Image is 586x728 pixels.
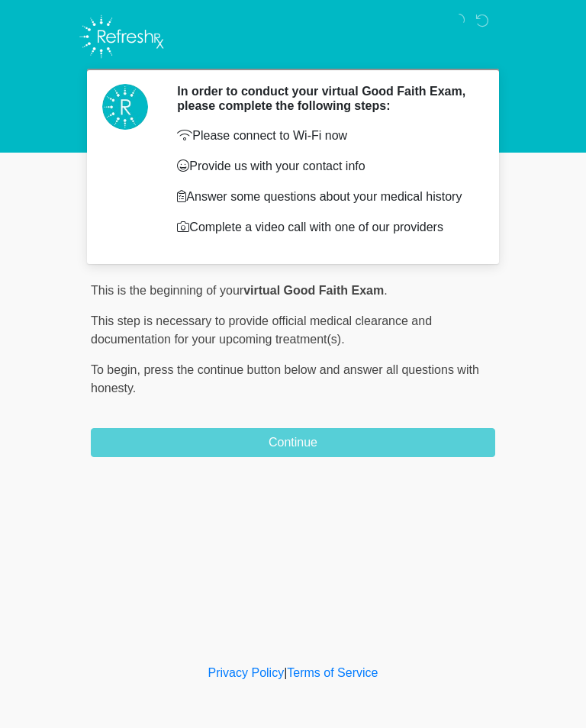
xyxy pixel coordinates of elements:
[284,666,287,679] a: |
[91,314,432,346] span: This step is necessary to provide official medical clearance and documentation for your upcoming ...
[177,127,472,145] p: Please connect to Wi-Fi now
[177,188,472,206] p: Answer some questions about your medical history
[208,666,285,679] a: Privacy Policy
[287,666,378,679] a: Terms of Service
[91,428,495,457] button: Continue
[91,363,143,376] span: To begin,
[91,284,243,297] span: This is the beginning of your
[91,363,479,395] span: press the continue button below and answer all questions with honesty.
[177,84,472,113] h2: In order to conduct your virtual Good Faith Exam, please complete the following steps:
[384,284,387,297] span: .
[76,11,168,62] img: Refresh RX Logo
[243,284,384,297] strong: virtual Good Faith Exam
[177,218,472,237] p: Complete a video call with one of our providers
[177,157,472,176] p: Provide us with your contact info
[102,84,148,130] img: Agent Avatar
